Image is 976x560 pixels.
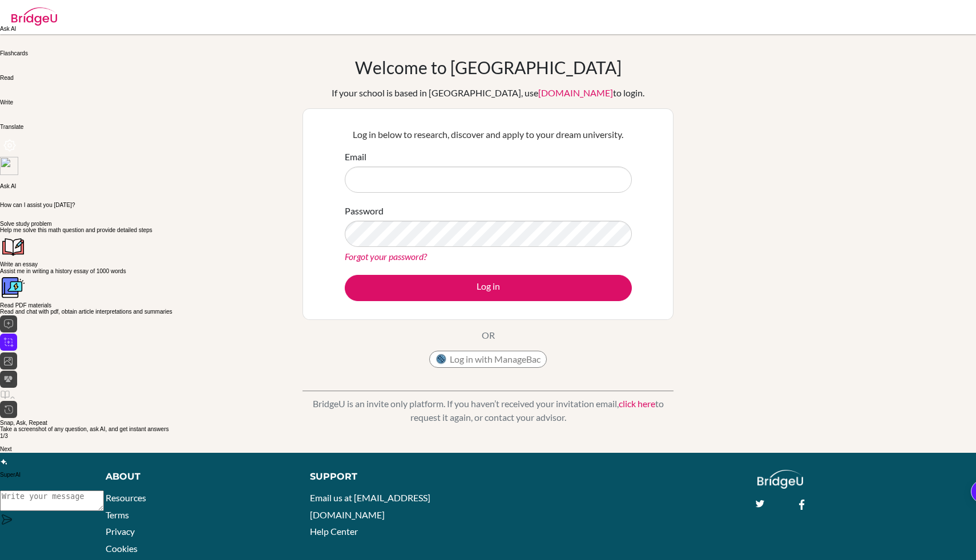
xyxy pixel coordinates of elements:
a: Help Center [310,526,358,537]
button: Log in with ManageBac [429,351,547,368]
a: Forgot your password? [345,251,427,262]
p: Log in below to research, discover and apply to your dream university. [345,128,632,141]
h1: Welcome to [GEOGRAPHIC_DATA] [355,57,622,78]
label: Email [345,150,366,164]
a: [DOMAIN_NAME] [538,87,613,98]
div: Support [310,470,475,484]
a: Email us at [EMAIL_ADDRESS][DOMAIN_NAME] [310,492,430,520]
div: If your school is based in [GEOGRAPHIC_DATA], use to login. [332,86,644,100]
a: click here [619,398,655,409]
button: Log in [345,275,632,301]
img: logo_white@2x-f4f0deed5e89b7ecb1c2cc34c3e3d731f90f0f143d5ea2071677605dd97b5244.png [757,470,804,489]
p: BridgeU is an invite only platform. If you haven’t received your invitation email, to request it ... [303,397,673,424]
p: OR [482,328,495,342]
label: Password [345,204,384,218]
